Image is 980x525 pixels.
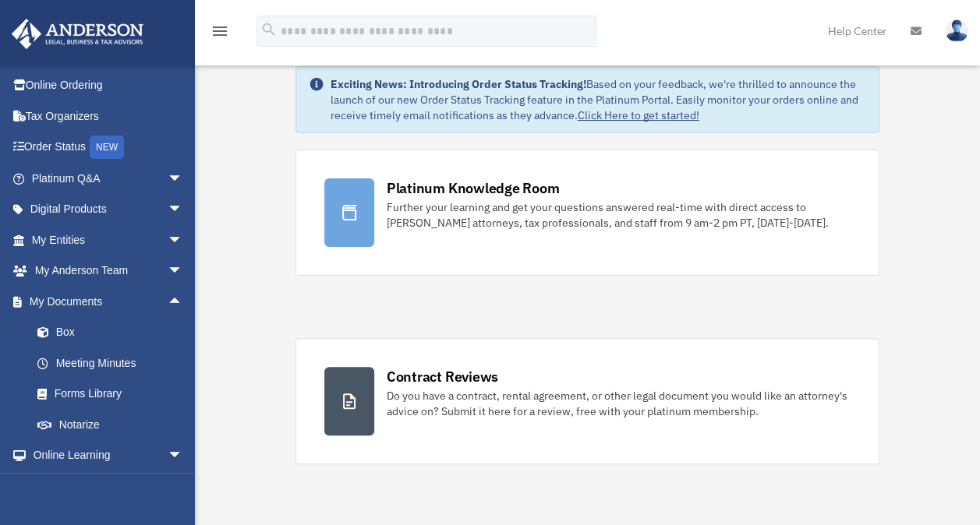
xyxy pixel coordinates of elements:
[11,132,207,164] a: Order StatusNEW
[168,286,199,318] span: arrow_drop_up
[11,70,207,101] a: Online Ordering
[211,22,229,41] i: menu
[260,21,278,38] i: search
[295,150,880,276] a: Platinum Knowledge Room Further your learning and get your questions answered real-time with dire...
[11,194,207,225] a: Digital Productsarrow_drop_down
[11,100,207,132] a: Tax Organizers
[7,19,148,49] img: Anderson Advisors Platinum Portal
[387,178,560,198] div: Platinum Knowledge Room
[22,317,207,348] a: Box
[945,19,968,42] img: User Pic
[387,199,851,231] div: Further your learning and get your questions answered real-time with direct access to [PERSON_NAM...
[295,338,880,464] a: Contract Reviews Do you have a contract, rental agreement, or other legal document you would like...
[168,440,199,472] span: arrow_drop_down
[211,27,229,41] a: menu
[11,224,207,255] a: My Entitiesarrow_drop_down
[578,108,699,122] a: Click Here to get started!
[11,255,207,287] a: My Anderson Teamarrow_drop_down
[331,77,586,91] strong: Exciting News: Introducing Order Status Tracking!
[168,224,199,256] span: arrow_drop_down
[90,136,124,159] div: NEW
[168,194,199,226] span: arrow_drop_down
[11,440,207,471] a: Online Learningarrow_drop_down
[168,163,199,195] span: arrow_drop_down
[331,76,867,123] div: Based on your feedback, we're thrilled to announce the launch of our new Order Status Tracking fe...
[168,255,199,287] span: arrow_drop_down
[22,379,207,410] a: Forms Library
[387,367,498,386] div: Contract Reviews
[168,470,199,502] span: arrow_drop_down
[11,470,207,502] a: Billingarrow_drop_down
[11,286,207,317] a: My Documentsarrow_drop_up
[22,347,207,379] a: Meeting Minutes
[22,409,207,440] a: Notarize
[11,163,207,194] a: Platinum Q&Aarrow_drop_down
[387,388,851,419] div: Do you have a contract, rental agreement, or other legal document you would like an attorney's ad...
